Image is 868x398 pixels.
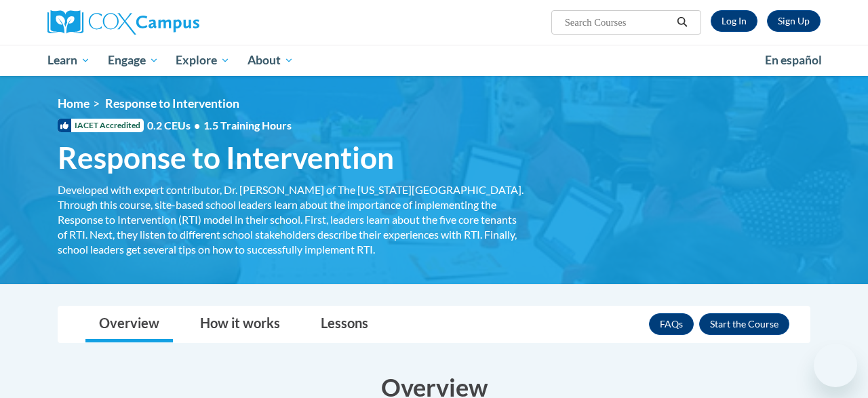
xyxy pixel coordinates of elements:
img: Cox Campus [47,10,199,35]
span: 1.5 Training Hours [203,119,292,132]
a: FAQs [649,313,694,335]
a: About [239,45,302,76]
span: Engage [108,52,159,68]
div: Developed with expert contributor, Dr. [PERSON_NAME] of The [US_STATE][GEOGRAPHIC_DATA]. Through ... [58,182,526,257]
iframe: Button to launch messaging window [814,344,857,387]
span: Response to Intervention [105,96,239,111]
a: Cox Campus [47,10,292,35]
a: En español [756,46,831,75]
button: Enroll [699,313,789,335]
a: Lessons [307,306,382,342]
span: Response to Intervention [58,140,394,176]
a: Explore [167,45,239,76]
a: Overview [85,306,173,342]
a: Engage [99,45,167,76]
a: Register [767,10,821,32]
button: Search [672,14,692,31]
a: Learn [39,45,99,76]
span: En español [765,53,822,67]
input: Search Courses [564,14,672,31]
span: Explore [176,52,230,68]
a: Home [58,96,90,111]
span: Learn [47,52,90,68]
a: How it works [186,306,294,342]
span: 0.2 CEUs [147,118,292,133]
a: Log In [711,10,757,32]
span: About [248,52,294,68]
span: • [194,119,200,132]
span: IACET Accredited [58,119,144,132]
div: Main menu [37,45,831,76]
